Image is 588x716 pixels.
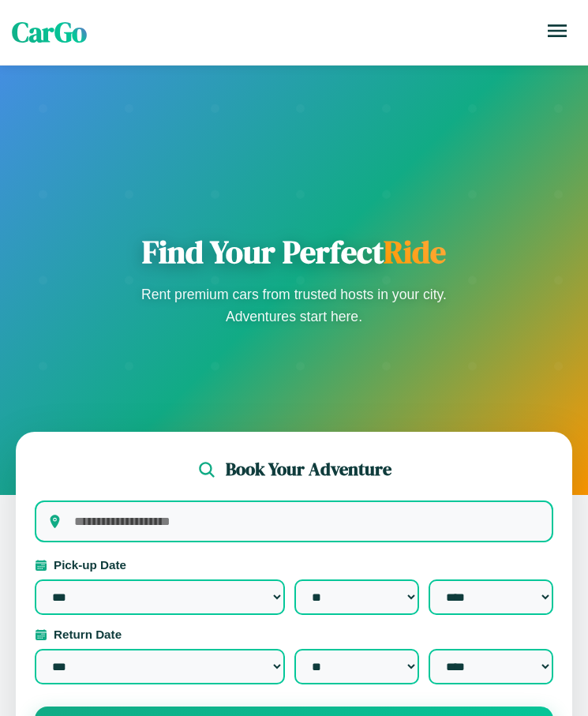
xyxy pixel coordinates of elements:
span: Ride [384,231,446,273]
label: Pick-up Date [35,558,553,572]
p: Rent premium cars from trusted hosts in your city. Adventures start here. [137,283,452,328]
h2: Book Your Adventure [226,457,391,482]
span: CarGo [12,13,87,51]
h1: Find Your Perfect [137,233,452,271]
label: Return Date [35,628,553,641]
